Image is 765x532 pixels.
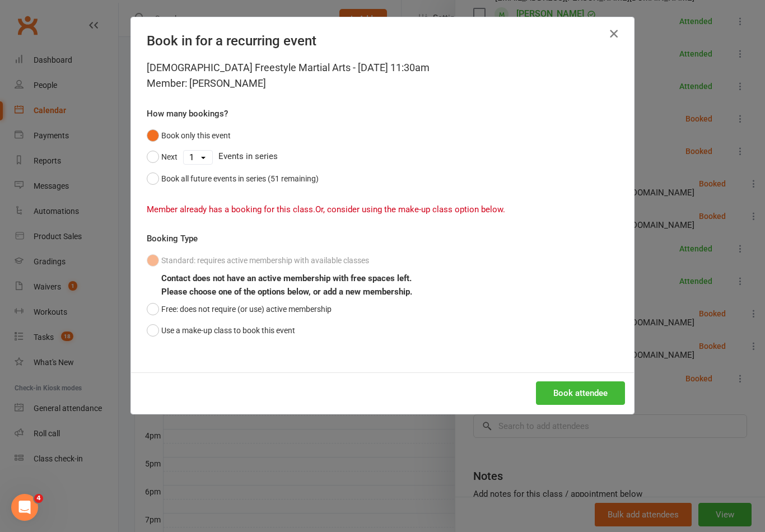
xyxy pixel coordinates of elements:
[161,172,319,185] div: Book all future events in series (51 remaining)
[605,25,623,43] button: Close
[147,146,618,167] div: Events in series
[161,273,412,283] b: Contact does not have an active membership with free spaces left.
[147,168,319,189] button: Book all future events in series (51 remaining)
[147,320,295,341] button: Use a make-up class to book this event
[147,298,332,320] button: Free: does not require (or use) active membership
[536,381,625,405] button: Book attendee
[11,494,38,521] iframe: Intercom live chat
[147,232,198,245] label: Booking Type
[147,125,231,146] button: Book only this event
[161,287,412,297] b: Please choose one of the options below, or add a new membership.
[147,146,178,167] button: Next
[34,494,43,503] span: 4
[147,107,228,120] label: How many bookings?
[315,204,505,214] span: Or, consider using the make-up class option below.
[147,60,618,91] div: [DEMOGRAPHIC_DATA] Freestyle Martial Arts - [DATE] 11:30am Member: [PERSON_NAME]
[147,33,618,49] h4: Book in for a recurring event
[147,204,315,214] span: Member already has a booking for this class.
